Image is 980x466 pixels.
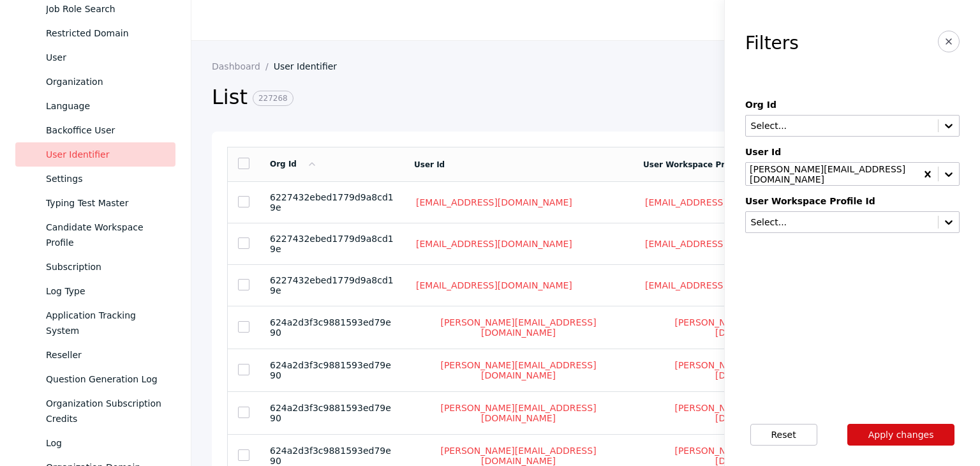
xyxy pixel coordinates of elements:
a: [EMAIL_ADDRESS][DOMAIN_NAME] [643,197,803,208]
div: Question Generation Log [46,372,165,387]
button: Apply changes [847,424,955,446]
a: User Id [414,160,445,169]
div: User Identifier [46,147,165,162]
label: Org Id [745,100,960,110]
div: Reseller [46,347,165,363]
label: User Id [745,147,960,157]
a: Log Type [15,279,175,303]
span: 227268 [253,91,293,106]
a: User Identifier [274,61,347,71]
div: Language [46,98,165,114]
a: [EMAIL_ADDRESS][DOMAIN_NAME] [414,238,574,250]
span: 6227432ebed1779d9a8cd19e [270,192,394,213]
a: Question Generation Log [15,367,175,391]
a: [EMAIL_ADDRESS][DOMAIN_NAME] [643,238,803,250]
div: Candidate Workspace Profile [46,220,165,250]
a: [PERSON_NAME][EMAIL_ADDRESS][DOMAIN_NAME] [643,359,862,381]
a: Log [15,431,175,455]
a: Organization [15,70,175,94]
div: Restricted Domain [46,26,165,41]
a: [PERSON_NAME][EMAIL_ADDRESS][DOMAIN_NAME] [643,402,862,424]
span: 624a2d3f3c9881593ed79e90 [270,446,391,466]
a: Reseller [15,343,175,367]
h3: Filters [745,33,799,54]
button: Reset [750,424,817,446]
a: [PERSON_NAME][EMAIL_ADDRESS][DOMAIN_NAME] [414,317,623,338]
div: Typing Test Master [46,195,165,211]
a: Typing Test Master [15,191,175,215]
div: Log [46,435,165,451]
div: Application Tracking System [46,308,165,338]
div: [PERSON_NAME][EMAIL_ADDRESS][DOMAIN_NAME] [750,164,914,184]
a: Dashboard [212,61,274,71]
a: Application Tracking System [15,303,175,343]
a: User Identifier [15,142,175,167]
span: 624a2d3f3c9881593ed79e90 [270,360,391,380]
div: User [46,50,165,65]
a: Settings [15,167,175,191]
div: Log Type [46,283,165,299]
a: [PERSON_NAME][EMAIL_ADDRESS][DOMAIN_NAME] [414,359,623,381]
a: [PERSON_NAME][EMAIL_ADDRESS][DOMAIN_NAME] [643,317,862,338]
a: User [15,45,175,70]
a: [PERSON_NAME][EMAIL_ADDRESS][DOMAIN_NAME] [414,402,623,424]
a: [EMAIL_ADDRESS][DOMAIN_NAME] [643,280,803,291]
a: [EMAIL_ADDRESS][DOMAIN_NAME] [414,280,574,291]
div: Subscription [46,259,165,274]
a: Organization Subscription Credits [15,391,175,431]
div: Organization [46,74,165,89]
div: Organization Subscription Credits [46,396,165,426]
a: [EMAIL_ADDRESS][DOMAIN_NAME] [414,197,574,208]
span: 624a2d3f3c9881593ed79e90 [270,403,391,423]
label: User Workspace Profile Id [745,196,960,206]
h2: List [212,84,880,111]
div: Job Role Search [46,1,165,17]
span: 6227432ebed1779d9a8cd19e [270,275,394,296]
div: Backoffice User [46,123,165,138]
a: Language [15,94,175,118]
a: Backoffice User [15,118,175,142]
a: Org Id [270,160,317,169]
div: Settings [46,171,165,186]
a: Subscription [15,255,175,279]
span: 624a2d3f3c9881593ed79e90 [270,317,391,338]
a: Restricted Domain [15,21,175,45]
a: Candidate Workspace Profile [15,215,175,255]
a: User Workspace Profile Id [643,160,755,169]
span: 6227432ebed1779d9a8cd19e [270,234,394,254]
